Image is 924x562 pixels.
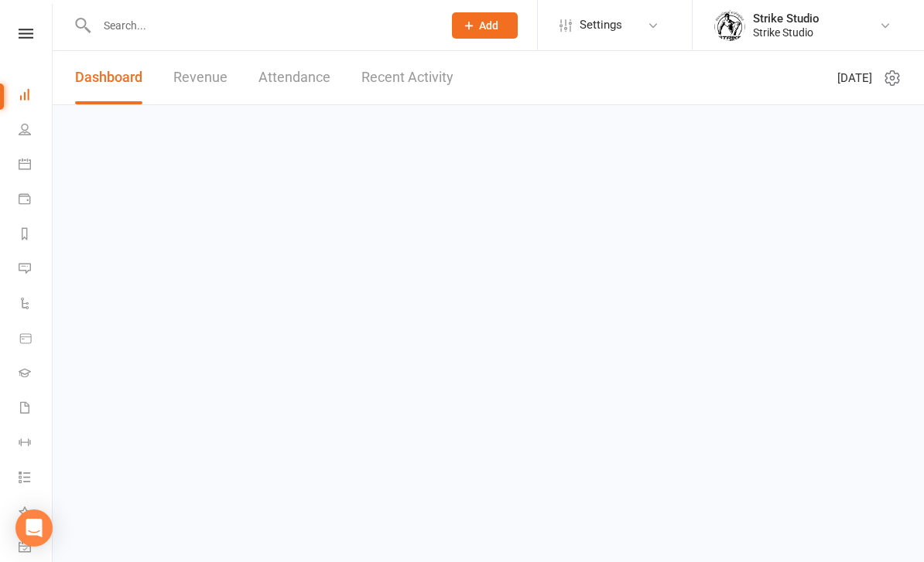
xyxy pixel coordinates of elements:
div: Strike Studio [753,12,820,26]
a: People [19,114,53,148]
span: Settings [580,8,622,43]
a: Product Sales [19,322,53,357]
a: Payments [19,183,53,218]
input: Search... [92,15,432,36]
button: Add [452,12,518,39]
span: Add [479,19,498,32]
a: Dashboard [19,79,53,114]
img: thumb_image1723780799.png [714,10,745,41]
div: Open Intercom Messenger [15,509,53,547]
a: Revenue [173,51,228,104]
a: Reports [19,218,53,253]
div: Strike Studio [753,26,820,39]
a: Attendance [258,51,330,104]
a: What's New [19,496,53,531]
a: Dashboard [75,51,142,104]
a: Calendar [19,148,53,183]
span: [DATE] [837,69,872,87]
a: Recent Activity [361,51,453,104]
